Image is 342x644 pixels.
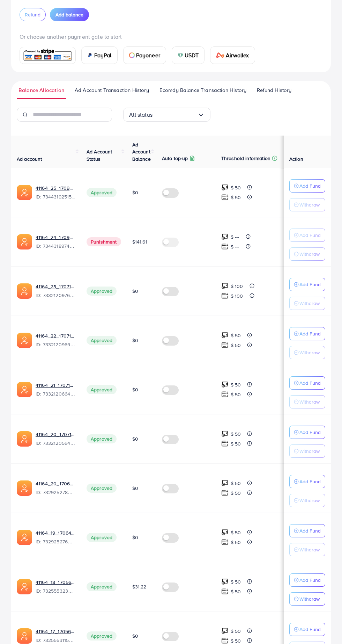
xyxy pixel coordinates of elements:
[36,489,75,496] span: ID: 7329252780571557890
[132,189,138,196] span: $0
[87,434,117,443] span: Approved
[136,51,160,59] span: Payoneer
[36,243,75,249] span: ID: 7344318974215340033
[87,336,117,345] span: Approved
[123,46,166,64] a: cardPayoneer
[221,440,229,447] img: top-up amount
[17,333,32,348] img: ic-ads-acc.e4c84228.svg
[87,631,117,641] span: Approved
[87,237,121,246] span: Punishment
[17,628,32,644] img: ic-ads-acc.e4c84228.svg
[257,86,291,94] span: Refund History
[20,32,322,41] p: Or choose another payment gate to start
[17,579,32,594] img: ic-ads-acc.e4c84228.svg
[299,545,320,554] p: Withdraw
[299,201,320,209] p: Withdraw
[17,530,32,545] img: ic-ads-acc.e4c84228.svg
[129,109,153,120] span: All status
[231,183,241,192] p: $ 50
[299,428,321,436] p: Add Fund
[231,528,241,537] p: $ 50
[221,588,229,595] img: top-up amount
[221,332,229,339] img: top-up amount
[299,250,320,258] p: Withdraw
[289,229,325,242] button: Add Fund
[231,381,241,389] p: $ 50
[17,185,32,200] img: ic-ads-acc.e4c84228.svg
[299,299,320,307] p: Withdraw
[231,489,241,497] p: $ 50
[132,583,147,590] span: $31.22
[299,625,321,634] p: Add Fund
[123,108,210,122] div: Search for option
[20,8,46,21] button: Refund
[172,46,205,64] a: cardUSDT
[17,283,32,299] img: ic-ads-acc.e4c84228.svg
[289,426,325,439] button: Add Fund
[231,440,241,448] p: $ 50
[17,480,32,496] img: ic-ads-acc.e4c84228.svg
[221,154,270,162] p: Threshold information
[299,477,321,486] p: Add Fund
[36,382,75,389] a: 41164_21_1707142387585
[231,578,241,586] p: $ 50
[178,52,183,58] img: card
[221,627,229,635] img: top-up amount
[299,280,321,289] p: Add Fund
[221,430,229,437] img: top-up amount
[231,292,243,300] p: $ 100
[87,385,117,394] span: Approved
[36,431,75,438] a: 41164_20_1707142368069
[289,179,325,193] button: Add Fund
[221,184,229,191] img: top-up amount
[221,391,229,398] img: top-up amount
[94,51,112,59] span: PayPal
[36,332,75,339] a: 41164_22_1707142456408
[159,86,246,94] span: Ecomdy Balance Transaction History
[231,587,241,596] p: $ 50
[132,435,138,442] span: $0
[132,141,151,162] span: Ad Account Balance
[299,231,321,239] p: Add Fund
[221,292,229,299] img: top-up amount
[36,440,75,447] span: ID: 7332120564271874049
[36,283,75,290] a: 41164_23_1707142475983
[289,623,325,636] button: Add Fund
[289,395,325,408] button: Withdraw
[36,390,75,397] span: ID: 7332120664427642882
[299,527,321,535] p: Add Fund
[36,480,75,496] div: <span class='underline'>41164_20_1706474683598</span></br>7329252780571557890
[132,386,138,393] span: $0
[289,155,303,162] span: Action
[289,573,325,587] button: Add Fund
[231,341,241,349] p: $ 50
[36,341,75,348] span: ID: 7332120969684811778
[22,48,73,63] img: card
[185,51,199,59] span: USDT
[132,534,138,541] span: $0
[221,538,229,546] img: top-up amount
[299,348,320,357] p: Withdraw
[231,479,241,487] p: $ 50
[36,382,75,398] div: <span class='underline'>41164_21_1707142387585</span></br>7332120664427642882
[25,11,40,18] span: Refund
[129,52,135,58] img: card
[221,233,229,240] img: top-up amount
[221,489,229,497] img: top-up amount
[289,444,325,458] button: Withdraw
[221,529,229,536] img: top-up amount
[87,484,117,493] span: Approved
[299,576,321,584] p: Add Fund
[231,243,239,251] p: $ ---
[87,533,117,542] span: Approved
[221,341,229,349] img: top-up amount
[87,188,117,197] span: Approved
[231,390,241,399] p: $ 50
[210,46,255,64] a: cardAirwallex
[36,292,75,299] span: ID: 7332120976240689154
[87,287,117,296] span: Approved
[221,479,229,487] img: top-up amount
[299,398,320,406] p: Withdraw
[75,86,149,94] span: Ad Account Transaction History
[55,11,83,18] span: Add balance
